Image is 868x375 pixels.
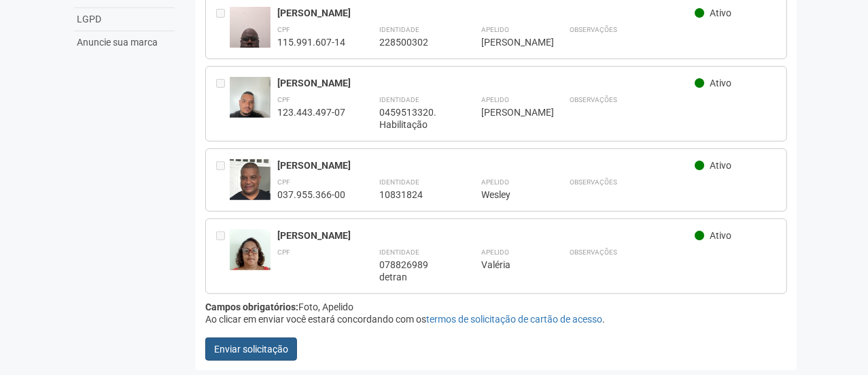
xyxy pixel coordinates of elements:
div: Wesley [481,189,536,201]
div: [PERSON_NAME] [277,159,695,172]
strong: Observações [570,248,617,256]
span: Ativo [710,160,731,171]
div: [PERSON_NAME] [481,106,536,118]
strong: CPF [277,26,290,33]
strong: CPF [277,248,290,256]
strong: Apelido [481,26,509,33]
strong: Apelido [481,96,509,103]
div: 0459513320. Habilitação [379,106,447,131]
span: Ativo [710,230,731,241]
div: 123.443.497-07 [277,106,345,118]
strong: Campos obrigatórios: [205,301,298,312]
strong: Apelido [481,178,509,186]
div: 037.955.366-00 [277,189,345,201]
span: Ativo [710,7,731,18]
a: LGPD [74,8,175,31]
strong: CPF [277,178,290,186]
strong: CPF [277,96,290,103]
img: user.jpg [230,229,271,284]
strong: Identidade [379,178,419,186]
img: user.jpg [230,159,271,212]
span: Ativo [710,78,731,88]
a: Anuncie sua marca [74,31,175,54]
div: 115.991.607-14 [277,36,345,48]
div: Entre em contato com a Aministração para solicitar o cancelamento ou 2a via [216,229,230,283]
strong: Identidade [379,96,419,103]
div: [PERSON_NAME] [481,36,536,48]
div: Entre em contato com a Aministração para solicitar o cancelamento ou 2a via [216,159,230,201]
div: Foto, Apelido [205,301,788,313]
div: Entre em contato com a Aministração para solicitar o cancelamento ou 2a via [216,7,230,48]
strong: Identidade [379,248,419,256]
div: [PERSON_NAME] [277,229,695,242]
div: 228500302 [379,36,447,48]
div: Entre em contato com a Aministração para solicitar o cancelamento ou 2a via [216,77,230,131]
strong: Observações [570,26,617,33]
div: 10831824 [379,189,447,201]
strong: Observações [570,178,617,186]
div: 078826989 detran [379,259,447,283]
strong: Apelido [481,248,509,256]
img: user.jpg [230,77,271,131]
button: Enviar solicitação [205,338,297,361]
a: termos de solicitação de cartão de acesso [426,314,602,325]
div: Valéria [481,259,536,271]
strong: Identidade [379,26,419,33]
div: [PERSON_NAME] [277,77,695,89]
strong: Observações [570,96,617,103]
div: Ao clicar em enviar você estará concordando com os . [205,313,788,325]
img: user.jpg [230,7,271,80]
div: [PERSON_NAME] [277,7,695,19]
